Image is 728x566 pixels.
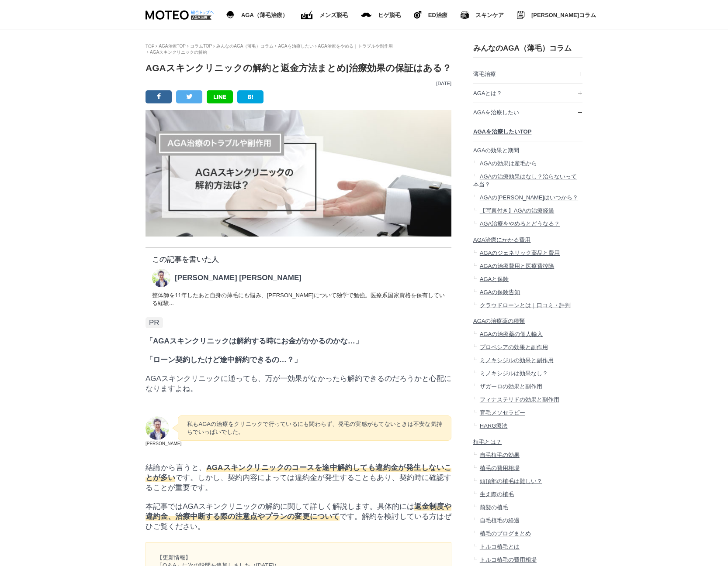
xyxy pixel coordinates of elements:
[473,128,531,135] span: AGAを治療したいTOP
[473,354,582,367] a: ミノキシジルの効果と副作用
[531,12,596,18] span: [PERSON_NAME]コラム
[480,250,560,256] span: AGAのジェネリック薬品と費用
[248,95,253,99] img: B!
[473,393,582,406] a: フィナステリドの効果と副作用
[480,452,520,458] span: 自毛植毛の効果
[361,10,401,20] a: メンズ脱毛 ヒゲ脱毛
[473,204,582,217] a: 【写真付き】AGAの治療経過
[241,12,288,18] span: AGA（薄毛治療）
[480,357,554,364] span: ミノキシジルの効果と副作用
[473,71,496,77] span: 薄毛治療
[473,406,582,419] a: 育毛メソセラピー
[278,44,313,48] a: AGAを治療したい
[480,207,554,214] span: 【写真付き】AGAの治療経過
[473,286,582,299] a: AGAの保険告知
[226,11,235,19] img: AGA（薄毛治療）
[318,44,393,48] a: AGA治療をやめる｜トラブルや副作用
[480,194,578,201] span: AGAの[PERSON_NAME]はいつから？
[480,370,548,377] span: ミノキシジルは効果なし？
[473,260,582,273] a: AGAの治療費用と医療費控除
[301,9,348,21] a: ED（勃起不全）治療 メンズ脱毛
[428,12,447,18] span: ED治療
[473,84,582,103] a: AGAとは？
[475,12,504,18] span: スキンケア
[473,501,582,514] a: 前髪の植毛
[378,12,401,18] span: ヒゲ脱毛
[480,344,548,350] span: プロペシアの効果と副作用
[152,254,445,264] p: この記事を書いた人
[480,530,531,537] span: 植毛のブログまとめ
[473,122,582,141] a: AGAを治療したいTOP
[473,380,582,393] a: ザガーロの効果と副作用
[473,462,582,475] a: 植毛の費用相場
[473,157,582,170] a: AGAの効果は産毛から
[480,160,537,167] span: AGAの効果は産毛から
[146,501,451,532] p: 本記事ではAGAスキンクリニックの解約に関して詳しく解説します。具体的には です。解約を検討している方はぜひご覧ください。
[473,488,582,501] a: 生え際の植毛
[146,317,163,328] span: PR
[361,13,371,17] img: メンズ脱毛
[517,9,596,21] a: みんなのMOTEOコラム [PERSON_NAME]コラム
[146,44,154,49] a: TOP
[473,273,582,286] a: AGAと保険
[301,10,313,20] img: ED（勃起不全）治療
[480,383,542,390] span: ザガーロの効果と副作用
[473,237,530,243] span: AGA治療にかかる費用
[146,81,451,86] p: [DATE]
[226,9,288,21] a: AGA（薄毛治療） AGA（薄毛治療）
[216,44,274,48] a: みんなのAGA（薄毛）コラム
[473,103,582,122] a: AGAを治療したい
[146,10,211,20] img: MOTEO AGA
[414,9,447,21] a: ヒゲ脱毛 ED治療
[480,220,560,227] span: AGA治療をやめるとどうなる？
[473,170,582,191] a: AGAの治療効果はなし？治らないって本当？
[191,10,214,14] img: 総合トップへ
[146,337,363,345] strong: 「AGAスキンクリニックは解約する時にお金がかかるのかな…」
[319,12,348,18] span: メンズ脱毛
[473,141,582,158] a: AGAの効果と期間
[473,439,502,445] span: 植毛とは？
[152,269,302,287] a: 一輝 酒井 [PERSON_NAME] [PERSON_NAME]
[147,49,207,55] li: AGAスキンクリニックの解約
[473,109,519,116] span: AGAを治療したい
[473,173,577,188] span: AGAの治療効果はなし？治らないって本当？
[190,44,212,48] a: コラムTOP
[480,302,571,309] span: クラウドローンとは｜口コミ・評判
[473,217,582,230] a: AGA治療をやめるとどうなる？
[414,11,422,19] img: ヒゲ脱毛
[480,409,525,416] span: 育毛メソセラピー
[473,328,582,341] a: AGAの治療薬の個人輸入
[480,263,554,269] span: AGAの治療費用と医療費控除
[146,110,451,237] img: AGAスキンクリニックの解約方法は？
[473,312,582,328] a: AGAの治療薬の種類
[480,491,514,497] span: 生え際の植毛
[473,514,582,527] a: 自毛植毛の経過
[473,247,582,260] a: AGAのジェネリック薬品と費用
[480,543,520,550] span: トルコ植毛とは
[146,62,451,74] h1: AGAスキンクリニックの解約と返金方法まとめ|治療効果の保証はある？
[480,396,559,403] span: フィナステリドの効果と副作用
[473,341,582,354] a: プロペシアの効果と副作用
[461,9,504,21] a: スキンケア
[214,95,226,99] img: LINE
[175,274,302,282] p: [PERSON_NAME] [PERSON_NAME]
[159,44,186,48] a: AGA治療TOP
[152,292,445,307] dd: 整体師を11年したあと自身の薄毛にも悩み、[PERSON_NAME]について独学で勉強。医療系国家資格を保有している経験...
[473,475,582,488] a: 頭頂部の植毛は難しい？
[480,465,520,471] span: 植毛の費用相場
[473,191,582,204] a: AGAの[PERSON_NAME]はいつから？
[473,449,582,462] a: 自毛植毛の効果
[146,463,451,482] span: AGAスキンクリニックのコースを途中解約しても違約金が発生しないことが多い
[480,556,537,563] span: トルコ植毛の費用相場
[146,356,302,364] strong: 「ローン契約したけど途中解約できるの…？」
[480,504,508,511] span: 前髪の植毛
[473,65,582,83] a: 薄毛治療
[480,478,542,484] span: 頭頂部の植毛は難しい？
[187,420,442,436] p: 私もAGAの治療をクリニックで行っているにも関わらず、発毛の実感がもてないときは不安な気持ちでいっぱいでした。
[480,276,509,282] span: AGAと保険
[473,527,582,540] a: 植毛のブログまとめ
[152,269,170,287] img: 一輝 酒井
[473,90,502,96] span: AGAとは？
[480,517,520,524] span: 自毛植毛の経過
[473,419,582,432] a: HARG療法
